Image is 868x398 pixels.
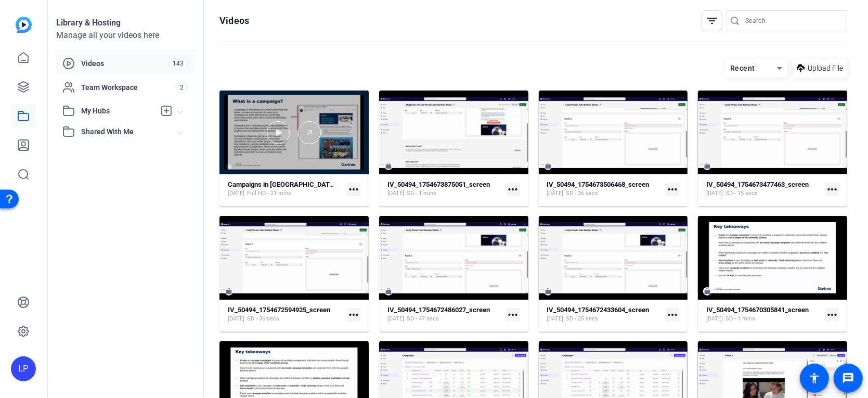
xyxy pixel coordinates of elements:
a: Campaigns in [GEOGRAPHIC_DATA][DATE]Full HD - 21 mins [228,181,343,198]
span: SD - 36 secs [247,315,279,323]
img: blue-gradient.svg [16,17,32,33]
input: Search [745,15,839,27]
span: SD - 47 secs [407,315,439,323]
span: [DATE] [228,315,244,323]
span: SD - 15 secs [726,189,758,198]
span: Full HD - 21 mins [247,189,291,198]
strong: IV_50494_1754673506468_screen [547,181,650,188]
a: IV_50494_1754672486027_screen[DATE]SD - 47 secs [387,306,502,323]
span: Upload File [808,63,843,74]
mat-icon: more_horiz [666,183,679,196]
mat-icon: accessibility [808,372,821,384]
mat-icon: more_horiz [507,308,520,322]
h1: Videos [219,15,249,27]
span: [DATE] [706,189,723,198]
span: My Hubs [81,106,155,117]
a: IV_50494_1754673875051_screen[DATE]SD - 1 mins [387,181,502,198]
strong: IV_50494_1754673477463_screen [706,181,809,188]
mat-expansion-panel-header: My Hubs [56,100,195,121]
mat-icon: more_horiz [347,183,360,196]
mat-icon: more_horiz [825,308,839,322]
span: SD - 25 secs [566,315,599,323]
a: IV_50494_1754673506468_screen[DATE]SD - 36 secs [547,181,662,198]
a: IV_50494_1754672433604_screen[DATE]SD - 25 secs [547,306,662,323]
span: 2 [175,82,188,93]
span: Videos [81,58,168,69]
span: SD - 1 mins [407,189,436,198]
mat-icon: more_horiz [347,308,360,322]
span: SD - 1 mins [726,315,755,323]
div: Manage all your videos here [56,29,195,42]
mat-icon: more_horiz [666,308,679,322]
span: Recent [730,64,755,72]
strong: IV_50494_1754672486027_screen [387,306,490,314]
strong: IV_50494_1754672594925_screen [228,306,330,314]
span: SD - 36 secs [566,189,599,198]
a: IV_50494_1754673477463_screen[DATE]SD - 15 secs [706,181,821,198]
span: Shared With Me [81,126,178,137]
span: [DATE] [547,189,564,198]
span: [DATE] [387,315,404,323]
mat-icon: message [842,372,854,384]
mat-icon: filter_list [706,15,718,27]
span: [DATE] [706,315,723,323]
div: Library & Hosting [56,17,195,29]
mat-icon: more_horiz [825,183,839,196]
div: LP [11,356,36,381]
span: [DATE] [228,189,244,198]
span: Team Workspace [81,82,175,93]
a: IV_50494_1754672594925_screen[DATE]SD - 36 secs [228,306,343,323]
strong: IV_50494_1754672433604_screen [547,306,650,314]
a: IV_50494_1754670305841_screen[DATE]SD - 1 mins [706,306,821,323]
strong: IV_50494_1754673875051_screen [387,181,490,188]
strong: IV_50494_1754670305841_screen [706,306,809,314]
button: Upload File [793,59,847,78]
span: 143 [168,58,188,69]
mat-icon: more_horiz [507,183,520,196]
span: [DATE] [387,189,404,198]
span: [DATE] [547,315,564,323]
strong: Campaigns in [GEOGRAPHIC_DATA] [228,181,336,188]
mat-expansion-panel-header: Shared With Me [56,121,195,142]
